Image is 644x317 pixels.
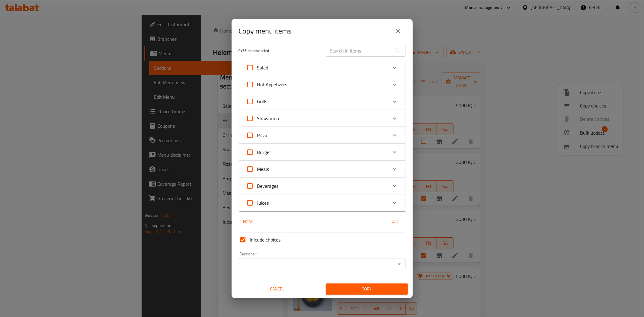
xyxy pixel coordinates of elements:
span: Hot Appetizers [257,80,287,89]
h5: 0 / 36 items selected [239,48,319,53]
div: Expand [239,59,405,76]
span: Shawarma [257,114,279,123]
label: Acknowledge [243,77,287,92]
input: Select section [241,260,394,268]
div: Expand [239,127,405,144]
button: Copy [326,283,408,295]
div: Expand [239,144,405,161]
label: Acknowledge [243,196,269,210]
label: Acknowledge [243,128,268,142]
span: Salad [257,63,268,72]
button: close [391,24,405,38]
button: All [386,216,405,227]
label: Acknowledge [243,162,269,176]
div: Expand [239,76,405,93]
div: Expand [239,110,405,127]
label: Acknowledge [243,111,279,126]
span: Inlcude choices [250,236,281,243]
label: Acknowledge [243,94,268,109]
div: Expand [239,194,405,211]
label: Acknowledge [243,179,279,193]
span: Cancel [239,285,316,293]
span: Copy [331,285,403,293]
div: Expand [239,178,405,194]
span: Burger [257,148,271,157]
span: None [241,218,256,226]
span: Juices [257,198,269,207]
span: Meals [257,165,269,174]
span: All [389,218,403,226]
div: Expand [239,93,405,110]
div: Expand [239,161,405,178]
label: Acknowledge [243,145,271,159]
label: Acknowledge [243,60,268,75]
input: Search in items [326,45,392,57]
button: None [239,216,258,227]
span: Pizza [257,131,268,140]
span: Grills [257,97,268,106]
button: Cancel [236,283,319,295]
h2: Copy menu items [239,26,292,36]
span: Beverages [257,181,279,191]
button: Open [395,260,403,268]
